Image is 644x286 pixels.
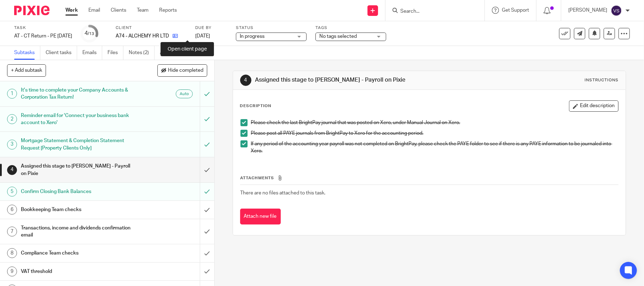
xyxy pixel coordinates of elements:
span: There are no files attached to this task. [240,191,326,195]
div: 9 [7,267,17,276]
span: Get Support [502,8,529,13]
label: Client [116,25,186,31]
a: Team [137,7,149,14]
h1: Bookkeeping Team checks [21,204,135,215]
div: 7 [7,227,17,237]
p: Description [240,103,272,109]
h1: VAT threshold [21,266,135,277]
img: svg%3E [611,5,622,16]
div: 5 [7,187,17,197]
a: Reports [159,7,177,14]
div: 8 [7,248,17,258]
div: 3 [7,140,17,150]
span: Hide completed [168,68,203,74]
span: In progress [240,34,265,39]
h1: Mortgage Statement & Completion Statement Request [Property Clients Only] [21,135,135,153]
img: Pixie [14,6,50,15]
label: Task [14,25,72,31]
button: Hide completed [157,64,207,76]
button: Edit description [569,100,619,112]
small: /13 [88,32,94,36]
a: Email [88,7,100,14]
p: If any period of the accounting year payroll was not completed on BrightPay, please check the PAY... [251,140,619,155]
a: Notes (2) [129,46,155,60]
p: [PERSON_NAME] [568,7,607,14]
input: Search [400,8,463,15]
h1: Compliance Team checks [21,248,135,258]
label: Status [236,25,307,31]
label: Due by [195,25,227,31]
div: AT - CT Return - PE [DATE] [14,33,72,40]
a: Emails [82,46,102,60]
div: 4 [85,29,94,37]
button: Attach new file [240,209,281,224]
div: 4 [7,165,17,175]
div: AT - CT Return - PE 30-06-2025 [14,33,72,40]
span: [DATE] [195,34,210,39]
a: Clients [111,7,126,14]
label: Tags [315,25,386,31]
div: 6 [7,205,17,215]
a: Subtasks [14,46,40,60]
span: No tags selected [319,34,357,39]
h1: It's time to complete your Company Accounts & Corporation Tax Return! [21,85,135,103]
button: + Add subtask [7,64,46,76]
a: Client tasks [46,46,77,60]
a: Audit logs [160,46,187,60]
div: Auto [176,89,193,98]
h1: Reminder email for 'Connect your business bank account to Xero' [21,110,135,128]
p: Please post all PAYE journals from BrightPay to Xero for the accounting period. [251,130,619,137]
a: Work [65,7,78,14]
h1: Confirm Closing Bank Balances [21,186,135,197]
h1: Assigned this stage to [PERSON_NAME] - Payroll on Pixie [21,161,135,179]
div: 1 [7,89,17,99]
p: A74 - ALCHEMY HR LTD [116,33,169,40]
h1: Assigned this stage to [PERSON_NAME] - Payroll on Pixie [255,76,444,84]
p: Please check the last BrightPay journal that was posted on Xero, under Manual Journal on Xero. [251,119,619,126]
a: Files [108,46,123,60]
h1: Transactions, income and dividends confirmation email [21,223,135,241]
div: Instructions [585,77,619,83]
div: 2 [7,114,17,124]
div: 4 [240,75,251,86]
span: Attachments [240,176,274,180]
